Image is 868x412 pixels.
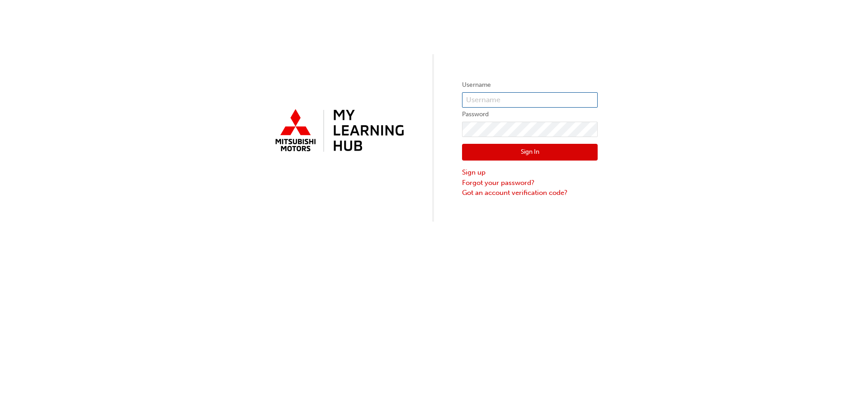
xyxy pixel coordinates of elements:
a: Sign up [462,167,598,178]
label: Password [462,109,598,120]
a: Got an account verification code? [462,188,598,198]
img: mmal [270,105,406,157]
input: Username [462,92,598,108]
button: Sign In [462,144,598,161]
a: Forgot your password? [462,178,598,188]
label: Username [462,80,598,90]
